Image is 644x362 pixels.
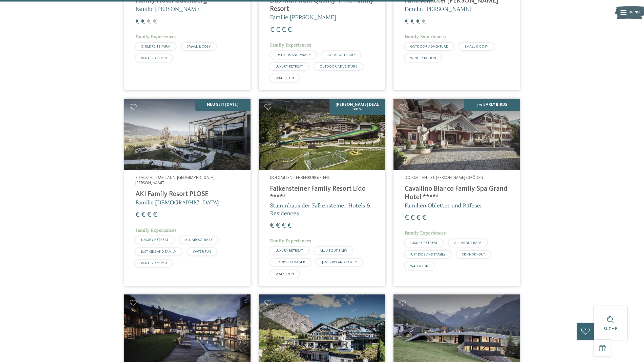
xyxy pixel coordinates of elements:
[276,65,303,68] span: LUXURY RETREAT
[405,18,409,25] span: €
[410,45,448,48] span: OUTDOOR ADVENTURE
[141,56,167,60] span: WINTER ACTION
[141,262,167,265] span: WINTER ACTION
[462,253,485,256] span: SKI-IN SKI-OUT
[270,26,274,34] span: €
[282,222,286,229] span: €
[410,264,428,268] span: WATER FUN
[287,26,292,34] span: €
[270,14,336,21] span: Familie [PERSON_NAME]
[135,18,140,25] span: €
[422,18,426,25] span: €
[276,249,303,252] span: LUXURY RETREAT
[135,34,177,39] span: Family Experiences
[454,241,482,245] span: ALL ABOUT BABY
[416,214,421,222] span: €
[259,99,385,286] a: Familienhotels gesucht? Hier findet ihr die besten! [PERSON_NAME] Deal -20% Dolomiten – Ehrenburg...
[187,45,211,48] span: SMALL & COSY
[124,99,251,286] a: Familienhotels gesucht? Hier findet ihr die besten! NEU seit [DATE] Eisacktal – Mellaun, [GEOGRAP...
[405,185,509,202] h4: Cavallino Bianco Family Spa Grand Hotel ****ˢ
[410,241,438,245] span: LUXURY RETREAT
[410,253,445,256] span: JUST KIDS AND FAMILY
[405,176,483,180] span: Dolomiten – St. [PERSON_NAME] /Gröden
[405,34,446,39] span: Family Experiences
[153,211,157,219] span: €
[422,214,426,222] span: €
[147,211,151,219] span: €
[276,76,294,80] span: WATER FUN
[141,238,168,242] span: LUXURY RETREAT
[405,5,471,12] span: Familie [PERSON_NAME]
[282,26,286,34] span: €
[465,45,488,48] span: SMALL & COSY
[135,199,219,206] span: Familie [DEMOGRAPHIC_DATA]
[185,238,213,242] span: ALL ABOUT BABY
[193,250,211,253] span: WATER FUN
[270,185,374,202] h4: Falkensteiner Family Resort Lido ****ˢ
[410,18,415,25] span: €
[147,18,151,25] span: €
[270,42,311,48] span: Family Experiences
[270,176,330,180] span: Dolomiten – Ehrenburg/Kiens
[135,227,177,233] span: Family Experiences
[259,99,385,170] img: Familienhotels gesucht? Hier findet ihr die besten!
[153,18,157,25] span: €
[276,26,280,34] span: €
[141,45,170,48] span: CHILDREN’S FARM
[416,18,421,25] span: €
[320,65,357,68] span: OUTDOOR ADVENTURE
[276,261,305,264] span: HAPPY TEENAGER
[327,53,355,57] span: ALL ABOUT BABY
[124,99,251,170] img: Familienhotels gesucht? Hier findet ihr die besten!
[322,261,357,264] span: JUST KIDS AND FAMILY
[135,176,215,185] span: Eisacktal – Mellaun, [GEOGRAPHIC_DATA][PERSON_NAME]
[141,18,146,25] span: €
[135,190,239,199] h4: AKI Family Resort PLOSE
[135,211,140,219] span: €
[270,202,370,217] span: Stammhaus der Falkensteiner Hotels & Residences
[141,250,176,253] span: JUST KIDS AND FAMILY
[405,202,483,209] span: Familien Obletter und Riffeser
[410,56,436,60] span: WINTER ACTION
[141,211,146,219] span: €
[270,222,274,229] span: €
[270,238,311,244] span: Family Experiences
[276,53,311,57] span: JUST KIDS AND FAMILY
[604,327,617,331] span: Suche
[320,249,347,252] span: ALL ABOUT BABY
[276,272,294,276] span: WATER FUN
[393,99,520,286] a: Familienhotels gesucht? Hier findet ihr die besten! 5% Early Birds Dolomiten – St. [PERSON_NAME] ...
[405,214,409,222] span: €
[393,99,520,170] img: Family Spa Grand Hotel Cavallino Bianco ****ˢ
[287,222,292,229] span: €
[276,222,280,229] span: €
[135,5,202,12] span: Familie [PERSON_NAME]
[410,214,415,222] span: €
[405,230,446,236] span: Family Experiences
